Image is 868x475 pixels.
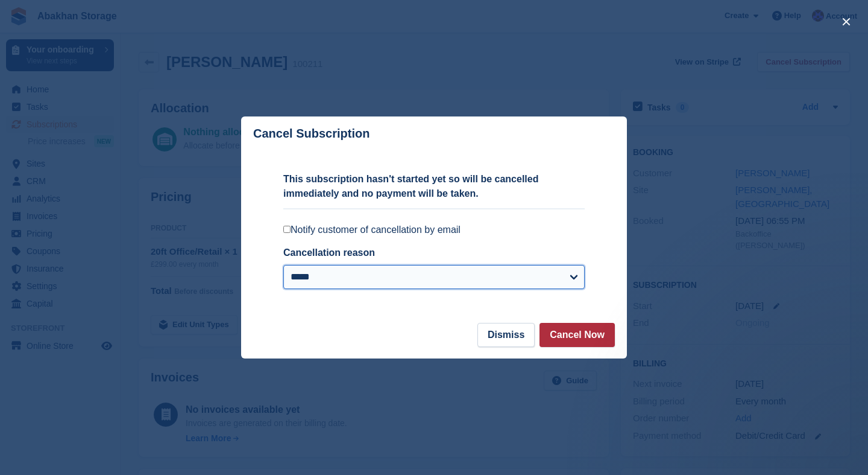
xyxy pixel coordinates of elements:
[283,224,585,236] label: Notify customer of cancellation by email
[283,226,291,233] input: Notify customer of cancellation by email
[283,172,585,201] p: This subscription hasn't started yet so will be cancelled immediately and no payment will be taken.
[539,323,615,347] button: Cancel Now
[253,127,370,141] p: Cancel Subscription
[477,323,535,347] button: Dismiss
[837,12,856,31] button: close
[283,247,375,258] label: Cancellation reason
